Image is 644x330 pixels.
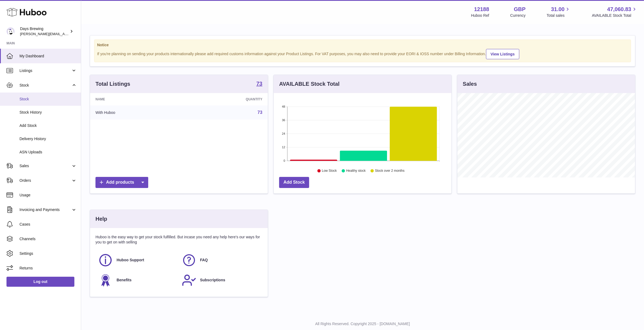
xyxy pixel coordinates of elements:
text: Low Stock [322,169,337,173]
div: Days Brewing [20,26,69,37]
p: Huboo is the easy way to get your stock fulfilled. But incase you need any help here's our ways f... [95,235,262,245]
img: greg@daysbrewing.com [6,27,15,35]
h3: AVAILABLE Stock Total [279,80,339,88]
p: All Rights Reserved. Copyright 2025 - [DOMAIN_NAME] [85,321,640,326]
span: Benefits [117,278,131,283]
text: 0 [283,159,285,162]
span: Delivery History [19,136,77,141]
span: 47,060.83 [607,6,631,13]
span: Orders [19,178,71,183]
td: With Huboo [90,105,184,120]
strong: GBP [514,6,526,13]
span: [PERSON_NAME][EMAIL_ADDRESS][DOMAIN_NAME] [20,32,108,36]
span: Settings [19,251,77,256]
span: Sales [19,163,71,169]
span: Listings [19,68,71,73]
a: View Listings [486,49,519,59]
span: Invoicing and Payments [19,207,71,212]
span: Subscriptions [200,278,225,283]
text: 24 [282,132,285,135]
a: 47,060.83 AVAILABLE Stock Total [592,6,638,18]
span: 31.00 [551,6,564,13]
span: Usage [19,193,77,198]
a: Benefits [98,273,176,288]
a: Huboo Support [98,253,176,268]
span: Returns [19,266,77,271]
span: FAQ [200,258,208,263]
span: Cases [19,222,77,227]
span: Huboo Support [117,258,144,263]
text: 36 [282,118,285,122]
a: 73 [256,81,262,87]
div: Huboo Ref [471,13,489,18]
a: Add Stock [279,177,309,188]
a: Log out [6,277,74,286]
a: FAQ [182,253,260,268]
h3: Total Listings [95,80,130,88]
strong: Notice [97,42,628,48]
a: Add products [95,177,148,188]
a: 31.00 Total sales [547,6,571,18]
th: Quantity [184,93,268,105]
h3: Help [95,215,107,223]
span: My Dashboard [19,54,77,59]
span: Stock [19,83,71,88]
div: If you're planning on sending your products internationally please add required customs informati... [97,48,628,59]
th: Name [90,93,184,105]
text: Stock over 2 months [375,169,404,173]
span: Stock History [19,110,77,115]
strong: 12188 [474,6,489,13]
span: Total sales [547,13,571,18]
span: Stock [19,97,77,102]
div: Currency [510,13,526,18]
text: Healthy stock [346,169,366,173]
span: Channels [19,236,77,242]
h3: Sales [463,80,477,88]
a: Subscriptions [182,273,260,288]
text: 12 [282,146,285,149]
span: AVAILABLE Stock Total [592,13,638,18]
strong: 73 [256,81,262,86]
a: 73 [257,110,262,115]
text: 48 [282,105,285,108]
span: ASN Uploads [19,150,77,155]
span: Add Stock [19,123,77,128]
